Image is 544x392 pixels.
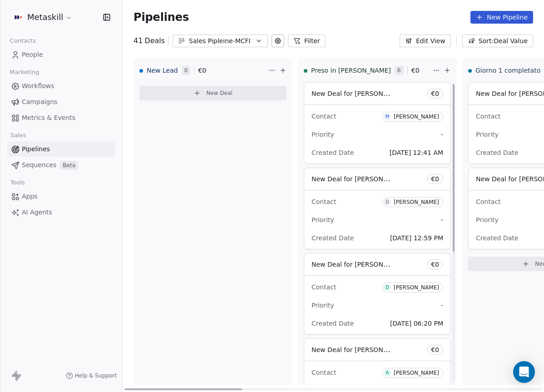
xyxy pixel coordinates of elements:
[7,110,115,125] a: Metrics & Events
[431,89,439,98] span: € 0
[7,205,115,220] a: AI Agents
[441,301,443,310] span: -
[394,284,439,291] div: [PERSON_NAME]
[475,66,540,75] span: Giorno 1 completato
[22,208,52,217] span: AI Agents
[22,144,50,154] span: Pipelines
[7,158,115,173] a: SequencesBeta
[470,11,533,24] button: New Pipeline
[22,97,57,107] span: Campaigns
[312,302,334,309] span: Priority
[304,253,451,335] div: New Deal for [PERSON_NAME]€0ContactD[PERSON_NAME]Priority-Created Date[DATE] 06:20 PM
[312,89,407,98] span: New Deal for [PERSON_NAME]
[312,216,334,223] span: Priority
[513,361,535,383] div: Open Intercom Messenger
[139,59,267,82] div: New Lead0€0
[6,176,29,189] span: Tools
[386,198,389,206] div: D
[7,79,115,94] a: Workflows
[476,131,499,138] span: Priority
[431,345,439,354] span: € 0
[390,320,443,327] span: [DATE] 06:20 PM
[7,142,115,157] a: Pipelines
[476,234,518,242] span: Created Date
[395,66,404,75] span: 6
[189,36,252,46] div: Sales Pipleine-MCFI
[462,35,533,47] button: Sort: Deal Value
[7,189,115,204] a: Apps
[198,66,206,75] span: € 0
[134,11,189,24] span: Pipelines
[386,113,390,120] div: M
[386,284,389,291] div: D
[66,372,117,379] a: Help & Support
[394,199,439,205] div: [PERSON_NAME]
[394,370,439,376] div: [PERSON_NAME]
[390,149,443,156] span: [DATE] 12:41 AM
[411,66,420,75] span: € 0
[134,35,165,46] div: 41
[476,149,518,156] span: Created Date
[206,89,232,97] span: New Deal
[304,59,431,82] div: Preso in [PERSON_NAME]6€0
[312,260,407,268] span: New Deal for [PERSON_NAME]
[312,369,336,376] span: Contact
[7,94,115,109] a: Campaigns
[312,174,407,183] span: New Deal for [PERSON_NAME]
[394,114,439,120] div: [PERSON_NAME]
[11,10,74,25] button: Metaskill
[6,65,43,79] span: Marketing
[13,12,24,23] img: AVATAR%20METASKILL%20-%20Colori%20Positivo.png
[431,260,439,269] span: € 0
[476,198,500,205] span: Contact
[400,35,451,47] button: Edit View
[312,234,354,242] span: Created Date
[441,215,443,224] span: -
[312,198,336,205] span: Contact
[312,149,354,156] span: Created Date
[22,160,56,170] span: Sequences
[7,47,115,62] a: People
[182,66,191,75] span: 0
[312,131,334,138] span: Priority
[386,369,389,377] div: A
[22,113,75,123] span: Metrics & Events
[431,174,439,184] span: € 0
[27,11,63,23] span: Metaskill
[390,234,443,242] span: [DATE] 12:59 PM
[441,130,443,139] span: -
[312,345,407,354] span: New Deal for [PERSON_NAME]
[288,35,326,47] button: Filter
[6,129,30,142] span: Sales
[476,113,500,120] span: Contact
[60,161,78,170] span: Beta
[22,81,54,91] span: Workflows
[312,283,336,291] span: Contact
[304,168,451,249] div: New Deal for [PERSON_NAME]€0ContactD[PERSON_NAME]Priority-Created Date[DATE] 12:59 PM
[312,320,354,327] span: Created Date
[476,216,499,223] span: Priority
[144,35,165,46] span: Deals
[311,66,391,75] span: Preso in [PERSON_NAME]
[147,66,178,75] span: New Lead
[22,192,38,201] span: Apps
[139,86,287,100] button: New Deal
[312,113,336,120] span: Contact
[6,34,40,48] span: Contacts
[75,372,117,379] span: Help & Support
[22,50,43,60] span: People
[304,82,451,164] div: New Deal for [PERSON_NAME]€0ContactM[PERSON_NAME]Priority-Created Date[DATE] 12:41 AM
